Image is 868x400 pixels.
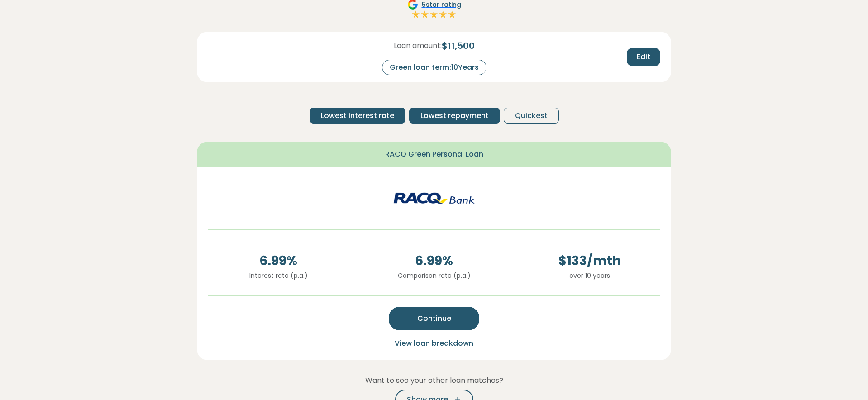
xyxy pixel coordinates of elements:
[393,178,475,219] img: racq-personal logo
[515,110,548,121] span: Quickest
[519,271,660,281] p: over 10 years
[519,252,660,271] span: $ 133 /mth
[627,48,660,66] button: Edit
[392,338,476,349] button: View loan breakdown
[420,110,489,121] span: Lowest repayment
[442,39,475,52] span: $ 11,500
[395,338,473,348] span: View loan breakdown
[363,252,505,271] span: 6.99 %
[382,60,486,75] div: Green loan term: 10 Years
[208,252,349,271] span: 6.99 %
[363,271,505,281] p: Comparison rate (p.a.)
[389,307,479,330] button: Continue
[417,313,451,324] span: Continue
[448,10,457,19] img: Full star
[439,10,448,19] img: Full star
[208,271,349,281] p: Interest rate (p.a.)
[385,149,483,160] span: RACQ Green Personal Loan
[420,10,429,19] img: Full star
[197,375,671,386] p: Want to see your other loan matches?
[504,108,559,124] button: Quickest
[411,10,420,19] img: Full star
[637,52,650,62] span: Edit
[310,108,405,124] button: Lowest interest rate
[394,40,442,51] span: Loan amount:
[429,10,439,19] img: Full star
[409,108,500,124] button: Lowest repayment
[321,110,394,121] span: Lowest interest rate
